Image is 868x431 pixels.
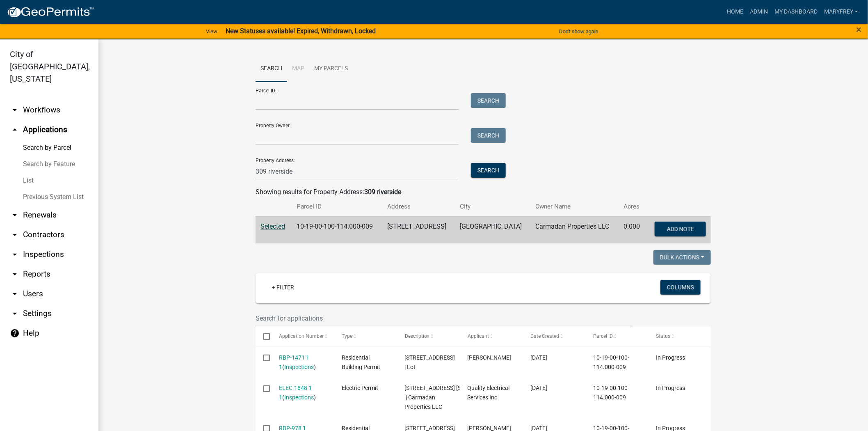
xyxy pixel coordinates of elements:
[724,4,747,20] a: Home
[256,310,633,327] input: Search for applications
[531,197,619,216] th: Owner Name
[342,333,353,339] span: Type
[523,327,585,346] datatable-header-cell: Date Created
[656,385,685,391] span: In Progress
[455,197,531,216] th: City
[279,354,310,370] a: RBP-1471 1 1
[383,197,455,216] th: Address
[585,327,648,346] datatable-header-cell: Parcel ID
[593,354,629,370] span: 10-19-00-100-114.000-009
[556,25,602,38] button: Don't show again
[10,210,20,220] i: arrow_drop_down
[405,333,430,339] span: Description
[468,354,512,361] span: Dewayne Hutchens
[10,105,20,115] i: arrow_drop_down
[10,289,20,299] i: arrow_drop_down
[292,216,382,243] td: 10-19-00-100-114.000-009
[285,394,314,401] a: Inspections
[10,125,20,135] i: arrow_drop_up
[471,163,506,178] button: Search
[460,327,523,346] datatable-header-cell: Applicant
[405,354,455,370] span: 309 E. Riverside Drive | Lot
[747,4,771,20] a: Admin
[468,333,489,339] span: Applicant
[653,250,711,265] button: Bulk Actions
[10,250,20,259] i: arrow_drop_down
[292,197,382,216] th: Parcel ID
[397,327,460,346] datatable-header-cell: Description
[226,27,376,35] strong: New Statuses available! Expired, Withdrawn, Locked
[530,354,547,361] span: 11/20/2024
[279,383,327,402] div: ( )
[285,364,314,370] a: Inspections
[667,225,694,232] span: Add Note
[619,197,646,216] th: Acres
[383,216,455,243] td: [STREET_ADDRESS]
[857,24,862,35] span: ×
[10,328,20,338] i: help
[260,222,285,230] a: Selected
[656,333,670,339] span: Status
[342,354,381,370] span: Residential Building Permit
[279,385,312,401] a: ELEC-1848 1 1
[309,56,353,82] a: My Parcels
[256,56,287,82] a: Search
[857,25,862,34] button: Close
[10,230,20,240] i: arrow_drop_down
[656,354,685,361] span: In Progress
[530,385,547,391] span: 09/18/2024
[271,327,334,346] datatable-header-cell: Application Number
[203,25,221,38] a: View
[619,216,646,243] td: 0.000
[655,222,706,236] button: Add Note
[648,327,711,346] datatable-header-cell: Status
[471,128,506,143] button: Search
[821,4,861,20] a: MaryFrey
[660,280,701,295] button: Columns
[265,280,301,295] a: + Filter
[405,385,507,410] span: 309 E. RIVERSIDE DRIVE 309 E Riverside Drive | Carmadan Properties LLC
[455,216,531,243] td: [GEOGRAPHIC_DATA]
[279,353,327,372] div: ( )
[256,187,711,197] div: Showing results for Property Address:
[334,327,397,346] datatable-header-cell: Type
[771,4,821,20] a: My Dashboard
[256,327,271,346] datatable-header-cell: Select
[468,385,510,401] span: Quality Electrical Services Inc
[342,385,379,391] span: Electric Permit
[530,333,559,339] span: Date Created
[364,188,401,196] strong: 309 riverside
[593,385,629,401] span: 10-19-00-100-114.000-009
[471,93,506,108] button: Search
[531,216,619,243] td: Carmadan Properties LLC
[10,269,20,279] i: arrow_drop_down
[10,309,20,319] i: arrow_drop_down
[279,333,324,339] span: Application Number
[593,333,613,339] span: Parcel ID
